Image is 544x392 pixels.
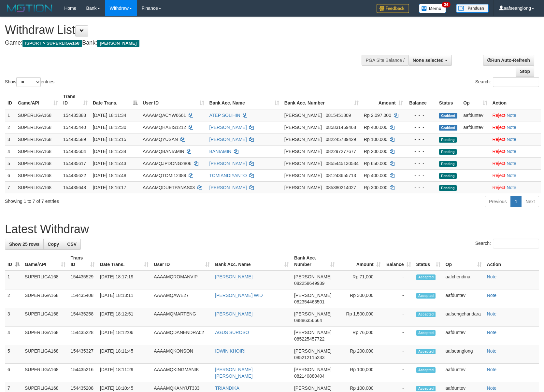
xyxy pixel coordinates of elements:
[408,184,434,191] div: - - -
[143,161,191,166] span: AAAAMQJPDONG2806
[294,355,324,360] span: Copy 085212115233 to clipboard
[439,149,457,155] span: Pending
[15,121,61,133] td: SUPERLIGA168
[294,367,332,372] span: [PERSON_NAME]
[63,149,86,154] span: 154435604
[5,145,15,157] td: 4
[337,308,383,327] td: Rp 1,500,000
[443,308,484,327] td: aafsengchandara
[364,185,387,190] span: Rp 300.000
[5,308,22,327] td: 3
[15,157,61,169] td: SUPERLIGA168
[406,91,437,109] th: Balance
[97,327,151,345] td: [DATE] 18:12:06
[487,274,497,279] a: Note
[493,113,506,118] a: Reject
[151,308,212,327] td: AAAAMQMARTENG
[209,149,232,154] a: BANIAMIN
[93,149,126,154] span: [DATE] 18:15:34
[493,173,506,178] a: Reject
[493,185,506,190] a: Reject
[294,336,324,342] span: Copy 085225457722 to clipboard
[456,4,489,13] img: panduan.png
[68,271,97,289] td: 154435529
[337,252,383,271] th: Amount: activate to sort column ascending
[5,109,15,121] td: 1
[93,137,126,142] span: [DATE] 18:15:15
[151,327,212,345] td: AAAAMQDANENDRA02
[461,109,490,121] td: aafduntev
[48,242,59,247] span: Copy
[5,327,22,345] td: 4
[68,345,97,364] td: 154435327
[5,169,15,181] td: 6
[493,77,539,87] input: Search:
[5,345,22,364] td: 5
[490,109,541,121] td: ·
[151,289,212,308] td: AAAAMQAWE27
[490,133,541,145] td: ·
[93,113,126,118] span: [DATE] 18:11:34
[377,4,409,13] img: Feedback.jpg
[521,196,539,207] a: Next
[215,348,245,354] a: IDWIN KHOIRI
[493,149,506,154] a: Reject
[22,327,68,345] td: SUPERLIGA168
[5,239,44,250] a: Show 25 rows
[15,181,61,193] td: SUPERLIGA168
[294,299,324,304] span: Copy 082354463501 to clipboard
[143,173,186,178] span: AAAAMQTOMI12389
[461,91,490,109] th: Op: activate to sort column ascending
[9,242,39,247] span: Show 25 rows
[326,125,356,130] span: Copy 085831469468 to clipboard
[93,173,126,178] span: [DATE] 18:15:48
[485,196,511,207] a: Previous
[362,55,408,66] div: PGA Site Balance /
[63,125,86,130] span: 154435440
[63,137,86,142] span: 154435589
[63,239,81,250] a: CSV
[15,133,61,145] td: SUPERLIGA168
[364,173,387,178] span: Rp 400.000
[408,148,434,155] div: - - -
[337,289,383,308] td: Rp 300,000
[143,125,186,130] span: AAAAMQHABIS1212
[68,327,97,345] td: 154435228
[143,185,195,190] span: AAAAMQDUETPANAS03
[151,271,212,289] td: AAAAMQROMANVIP
[215,311,252,316] a: [PERSON_NAME]
[5,289,22,308] td: 2
[487,311,497,316] a: Note
[5,3,54,13] img: MOTION_logo.png
[416,330,436,336] span: Accepted
[16,77,41,87] select: Showentries
[284,185,322,190] span: [PERSON_NAME]
[5,133,15,145] td: 3
[408,124,434,131] div: - - -
[487,367,497,372] a: Note
[516,66,534,77] a: Stop
[97,271,151,289] td: [DATE] 18:17:19
[408,172,434,179] div: - - -
[209,173,247,178] a: TOMIANDIYANTO
[326,149,356,154] span: Copy 082297277677 to clipboard
[507,113,516,118] a: Note
[326,113,351,118] span: Copy 0815451809 to clipboard
[383,252,414,271] th: Balance: activate to sort column ascending
[507,185,516,190] a: Note
[5,77,54,87] label: Show entries
[68,308,97,327] td: 154435258
[364,149,387,154] span: Rp 200.000
[284,161,322,166] span: [PERSON_NAME]
[61,91,90,109] th: Trans ID: activate to sort column ascending
[493,125,506,130] a: Reject
[5,252,22,271] th: ID: activate to sort column descending
[284,125,322,130] span: [PERSON_NAME]
[443,252,484,271] th: Op: activate to sort column ascending
[5,23,356,36] h1: Withdraw List
[326,161,359,166] span: Copy 0855445130534 to clipboard
[15,109,61,121] td: SUPERLIGA168
[207,91,282,109] th: Bank Acc. Name: activate to sort column ascending
[284,137,322,142] span: [PERSON_NAME]
[294,311,332,316] span: [PERSON_NAME]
